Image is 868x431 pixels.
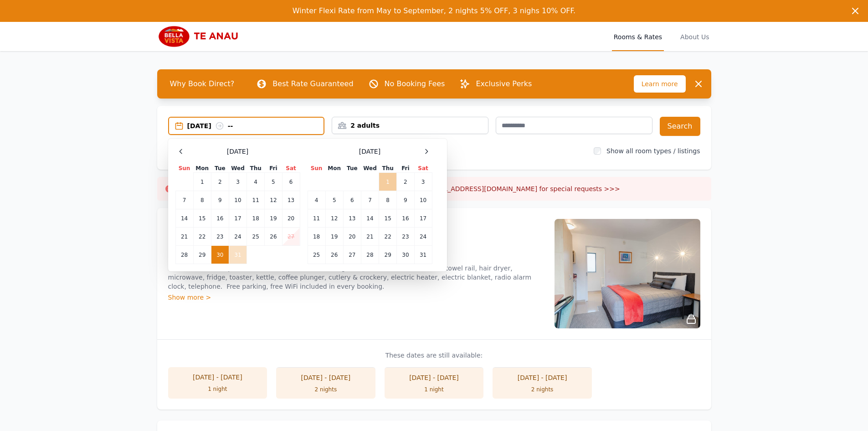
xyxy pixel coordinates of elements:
td: 21 [361,228,379,246]
button: Search [660,117,700,136]
td: 29 [379,246,397,264]
td: 19 [265,209,282,228]
div: [DATE] - [DATE] [177,373,258,382]
p: Ground floor and upstairs studios, a Queen bed, writing desk, shower en suite, heated towel rail,... [168,264,544,291]
span: Learn more [634,75,686,93]
th: Mon [325,164,343,173]
td: 3 [414,173,432,191]
span: [DATE] [359,147,380,156]
td: 26 [325,246,343,264]
td: 4 [308,191,325,209]
div: 2 nights [502,386,583,393]
td: 8 [193,191,211,209]
span: Winter Flexi Rate from May to September, 2 nights 5% OFF, 3 nighs 10% OFF. [293,6,575,15]
td: 17 [229,209,247,228]
td: 15 [379,209,397,228]
td: 10 [414,191,432,209]
div: 2 nights [285,386,366,393]
th: Tue [211,164,229,173]
td: 27 [343,246,361,264]
td: 30 [211,246,229,264]
td: 1 [379,173,397,191]
span: [DATE] [227,147,248,156]
p: Best Rate Guaranteed [272,78,353,89]
a: Rooms & Rates [612,22,664,51]
p: No Booking Fees [385,78,445,89]
td: 2 [397,173,414,191]
td: 16 [211,209,229,228]
td: 31 [414,246,432,264]
label: Show all room types / listings [606,147,700,155]
td: 16 [397,209,414,228]
td: 23 [211,228,229,246]
td: 11 [247,191,265,209]
th: Wed [361,164,379,173]
th: Tue [343,164,361,173]
td: 17 [414,209,432,228]
td: 27 [282,228,300,246]
img: Bella Vista Te Anau [157,26,245,47]
td: 28 [361,246,379,264]
th: Sun [175,164,193,173]
td: 20 [282,209,300,228]
td: 25 [247,228,265,246]
td: 14 [175,209,193,228]
td: 21 [175,228,193,246]
div: 2 adults [332,121,488,130]
div: [DATE] - [DATE] [394,373,475,382]
td: 28 [175,246,193,264]
td: 13 [282,191,300,209]
td: 19 [325,228,343,246]
th: Fri [265,164,282,173]
div: 1 night [177,385,258,393]
td: 25 [308,246,325,264]
td: 14 [361,209,379,228]
td: 2 [211,173,229,191]
td: 24 [414,228,432,246]
td: 7 [361,191,379,209]
td: 20 [343,228,361,246]
td: 6 [282,173,300,191]
td: 13 [343,209,361,228]
p: These dates are still available: [168,351,700,360]
td: 22 [379,228,397,246]
td: 8 [379,191,397,209]
td: 3 [229,173,247,191]
td: 31 [229,246,247,264]
th: Sun [308,164,325,173]
td: 15 [193,209,211,228]
td: 4 [247,173,265,191]
div: [DATE] - [DATE] [285,373,366,382]
td: 7 [175,191,193,209]
span: Why Book Direct? [163,75,242,93]
td: 6 [343,191,361,209]
div: [DATE] -- [187,121,324,130]
div: [DATE] - [DATE] [502,373,583,382]
th: Sat [414,164,432,173]
p: Exclusive Perks [476,78,532,89]
td: 26 [265,228,282,246]
td: 18 [308,228,325,246]
div: 1 night [394,386,475,393]
td: 22 [193,228,211,246]
th: Sat [282,164,300,173]
td: 24 [229,228,247,246]
th: Thu [379,164,397,173]
td: 9 [397,191,414,209]
td: 11 [308,209,325,228]
th: Fri [397,164,414,173]
th: Mon [193,164,211,173]
div: Show more > [168,293,544,302]
td: 29 [193,246,211,264]
td: 12 [325,209,343,228]
td: 12 [265,191,282,209]
th: Thu [247,164,265,173]
td: 1 [193,173,211,191]
td: 9 [211,191,229,209]
td: 5 [265,173,282,191]
td: 5 [325,191,343,209]
a: About Us [678,22,711,51]
td: 10 [229,191,247,209]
